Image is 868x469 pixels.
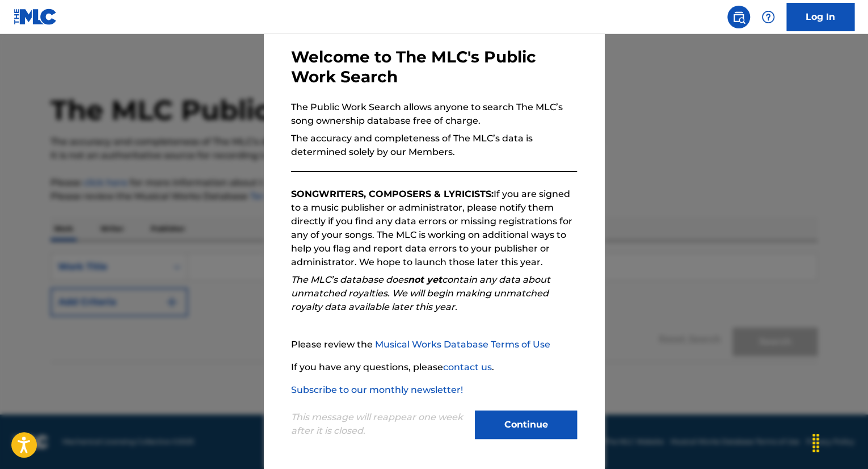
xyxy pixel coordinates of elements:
[761,10,775,24] img: help
[811,414,868,469] iframe: Chat Widget
[375,339,550,350] a: Musical Works Database Terms of Use
[291,132,577,159] p: The accuracy and completeness of The MLC’s data is determined solely by our Members.
[291,338,577,351] p: Please review the
[291,361,577,374] p: If you have any questions, please .
[757,6,779,28] div: Help
[291,411,468,438] p: This message will reappear one week after it is closed.
[291,274,550,312] em: The MLC’s database does contain any data about unmatched royalties. We will begin making unmatche...
[291,384,463,395] a: Subscribe to our monthly newsletter!
[291,101,577,128] p: The Public Work Search allows anyone to search The MLC’s song ownership database free of charge.
[475,411,577,439] button: Continue
[443,362,492,372] a: contact us
[727,6,750,28] a: Public Search
[732,10,745,24] img: search
[14,9,57,25] img: MLC Logo
[291,47,577,87] h3: Welcome to The MLC's Public Work Search
[291,189,494,199] strong: SONGWRITERS, COMPOSERS & LYRICISTS:
[786,3,854,31] a: Log In
[408,274,442,285] strong: not yet
[807,426,825,460] div: Drag
[291,187,577,269] p: If you are signed to a music publisher or administrator, please notify them directly if you find ...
